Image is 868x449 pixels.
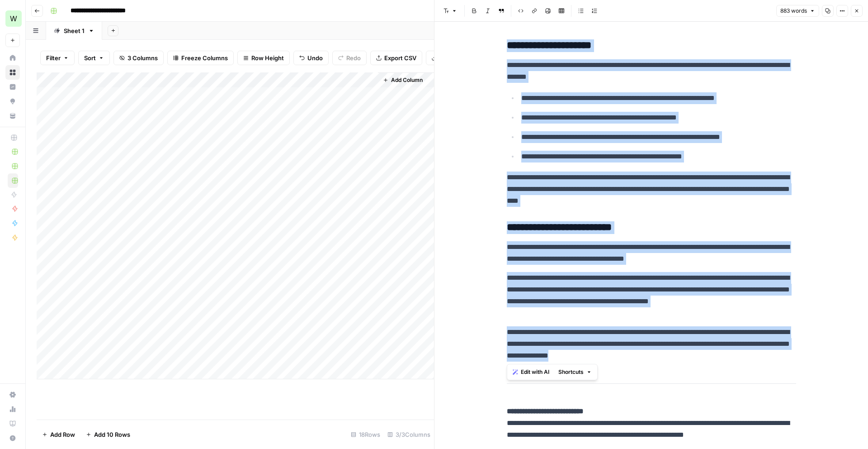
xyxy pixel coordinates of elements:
span: Sort [84,53,96,62]
button: Undo [293,51,329,65]
button: Row Height [237,51,290,65]
span: 883 words [780,7,807,15]
button: Shortcuts [555,366,595,378]
span: Freeze Columns [181,53,228,62]
button: Add 10 Rows [80,427,136,442]
button: 3 Columns [113,51,164,65]
button: 883 words [776,5,819,17]
a: Your Data [5,109,20,123]
button: Help + Support [5,431,20,445]
span: Add Column [391,76,423,84]
button: Redo [332,51,367,65]
a: Sheet 1 [46,22,102,40]
button: Add Row [37,427,80,442]
span: Add 10 Rows [94,430,130,439]
span: Shortcuts [558,368,584,376]
button: Workspace: Workspace1 [5,7,20,30]
span: Row Height [251,53,284,62]
a: Settings [5,387,20,402]
button: Add Column [379,74,426,86]
a: Insights [5,80,20,94]
span: Add Row [50,430,75,439]
div: 3/3 Columns [384,427,434,442]
span: Export CSV [384,53,416,62]
span: W [10,13,17,24]
a: Learning Hub [5,416,20,431]
a: Opportunities [5,94,20,109]
span: Filter [46,53,61,62]
button: Edit with AI [509,366,553,378]
button: Filter [40,51,75,65]
a: Home [5,51,20,65]
div: Sheet 1 [64,26,85,35]
span: Undo [307,53,323,62]
div: 18 Rows [347,427,384,442]
span: 3 Columns [127,53,158,62]
button: Sort [78,51,110,65]
button: Freeze Columns [167,51,234,65]
a: Browse [5,65,20,80]
span: Edit with AI [521,368,549,376]
button: Export CSV [370,51,422,65]
a: Usage [5,402,20,416]
span: Redo [346,53,361,62]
